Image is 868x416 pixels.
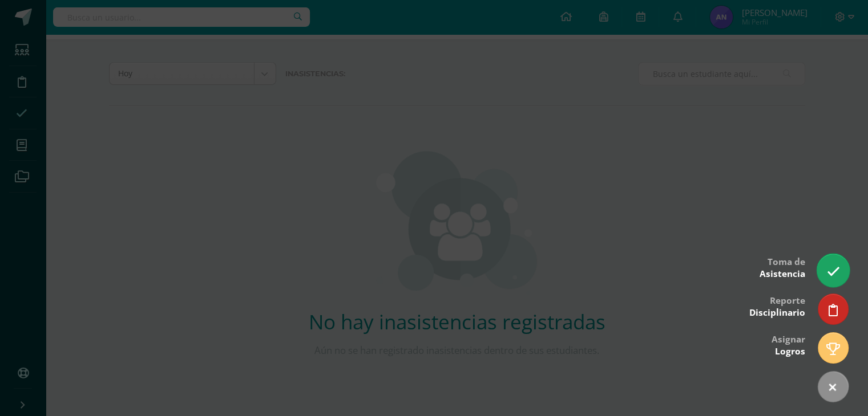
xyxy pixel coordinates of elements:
[760,248,805,286] div: Toma de
[760,268,805,280] span: Asistencia
[749,287,805,324] div: Reporte
[772,326,805,363] div: Asignar
[749,307,805,319] span: Disciplinario
[775,345,805,357] span: Logros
